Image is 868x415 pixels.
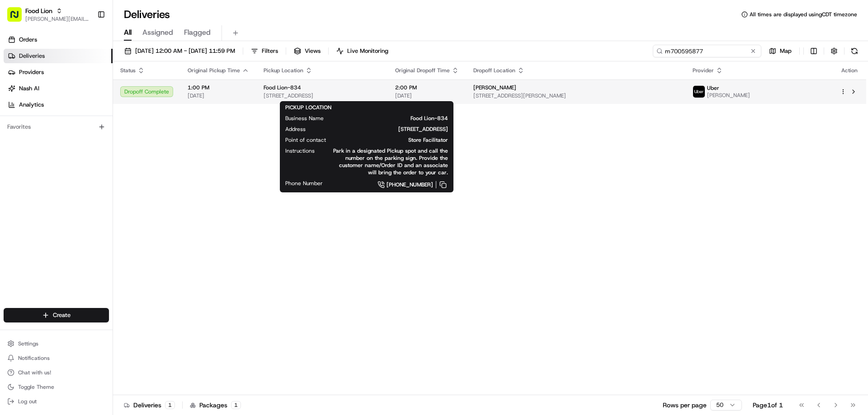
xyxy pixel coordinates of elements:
span: Analytics [19,101,44,109]
div: Deliveries [124,401,175,410]
a: 💻API Documentation [73,127,149,144]
span: Store Facilitator [340,136,448,144]
span: Notifications [18,354,50,362]
div: Start new chat [31,86,148,95]
span: [DATE] 12:00 AM - [DATE] 11:59 PM [135,47,235,55]
button: Toggle Theme [4,381,109,393]
button: [DATE] 12:00 AM - [DATE] 11:59 PM [120,45,239,57]
span: [PERSON_NAME] [707,92,750,99]
span: Flagged [184,27,211,38]
span: [STREET_ADDRESS] [320,126,448,133]
p: Welcome 👋 [9,36,165,51]
span: PICKUP LOCATION [285,104,331,111]
span: Pickup Location [264,67,303,74]
span: [STREET_ADDRESS] [264,92,381,99]
span: Live Monitoring [347,47,388,55]
button: Refresh [848,45,861,57]
input: Type to search [653,45,761,57]
input: Clear [24,58,149,68]
span: All [124,27,132,38]
span: Park in a designated Pickup spot and call the number on the parking sign. Provide the customer na... [329,147,448,176]
button: Log out [4,395,109,408]
span: [PHONE_NUMBER] [387,181,433,188]
span: Orders [19,36,37,44]
div: Action [840,67,859,74]
button: Filters [247,45,282,57]
button: Start new chat [154,89,165,100]
a: Analytics [4,98,113,112]
span: Business Name [285,115,324,122]
div: We're available if you need us! [31,95,114,103]
span: All times are displayed using CDT timezone [750,11,857,18]
p: Rows per page [663,401,707,410]
button: Settings [4,337,109,350]
div: Favorites [4,120,109,134]
a: 📗Knowledge Base [5,127,73,144]
span: [PERSON_NAME] [473,84,516,91]
button: Chat with us! [4,366,109,379]
span: 2:00 PM [395,84,459,91]
button: [PERSON_NAME][EMAIL_ADDRESS][PERSON_NAME][DOMAIN_NAME] [25,15,90,23]
span: Dropoff Location [473,67,515,74]
div: 1 [231,401,241,409]
button: Food Lion[PERSON_NAME][EMAIL_ADDRESS][PERSON_NAME][DOMAIN_NAME] [4,4,94,25]
span: Original Dropoff Time [395,67,450,74]
span: Nash AI [19,84,39,93]
img: Nash [9,9,27,27]
span: Uber [707,84,719,92]
a: Deliveries [4,49,113,63]
span: Deliveries [19,52,45,60]
div: 📗 [9,132,16,139]
span: [DATE] [188,92,249,99]
span: Create [53,311,71,319]
span: Address [285,126,306,133]
div: Packages [190,401,241,410]
span: Views [305,47,321,55]
button: Notifications [4,352,109,364]
span: Instructions [285,147,315,154]
span: Knowledge Base [18,131,69,140]
span: Settings [18,340,38,347]
span: Status [120,67,136,74]
span: Chat with us! [18,369,51,376]
span: Point of contact [285,136,326,144]
span: Original Pickup Time [188,67,240,74]
span: Assigned [142,27,173,38]
div: 1 [165,401,175,409]
span: Pylon [90,153,109,160]
div: Page 1 of 1 [753,401,783,410]
img: profile_uber_ahold_partner.png [693,86,705,98]
span: Provider [693,67,714,74]
span: [DATE] [395,92,459,99]
button: Map [765,45,796,57]
a: [PHONE_NUMBER] [337,180,448,190]
span: Food Lion-834 [264,84,301,91]
span: Filters [262,47,278,55]
span: Toggle Theme [18,383,54,391]
span: [STREET_ADDRESS][PERSON_NAME] [473,92,678,99]
button: Live Monitoring [332,45,392,57]
button: Food Lion [25,6,52,15]
span: Map [780,47,792,55]
span: Phone Number [285,180,323,187]
div: 💻 [76,132,84,139]
button: Create [4,308,109,322]
a: Orders [4,33,113,47]
span: Food Lion-834 [338,115,448,122]
a: Providers [4,65,113,79]
img: 1736555255976-a54dd68f-1ca7-489b-9aae-adbdc363a1c4 [9,86,25,103]
span: Log out [18,398,37,405]
button: Views [290,45,325,57]
a: Nash AI [4,81,113,96]
span: API Documentation [85,131,145,140]
h1: Deliveries [124,7,170,22]
a: Powered byPylon [64,153,109,160]
span: Providers [19,68,44,76]
span: 1:00 PM [188,84,249,91]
